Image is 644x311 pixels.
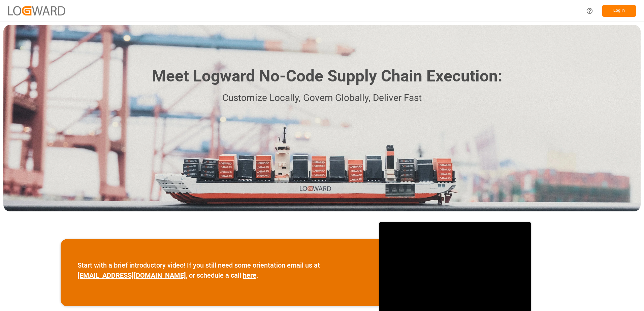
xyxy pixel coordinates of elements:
img: Logward_new_orange.png [8,6,65,15]
button: Log In [602,5,636,17]
a: here [243,271,256,279]
button: Help Center [582,3,597,19]
p: Customize Locally, Govern Globally, Deliver Fast [142,91,502,106]
a: [EMAIL_ADDRESS][DOMAIN_NAME] [77,271,186,279]
h1: Meet Logward No-Code Supply Chain Execution: [152,64,502,88]
p: Start with a brief introductory video! If you still need some orientation email us at , or schedu... [77,260,362,280]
